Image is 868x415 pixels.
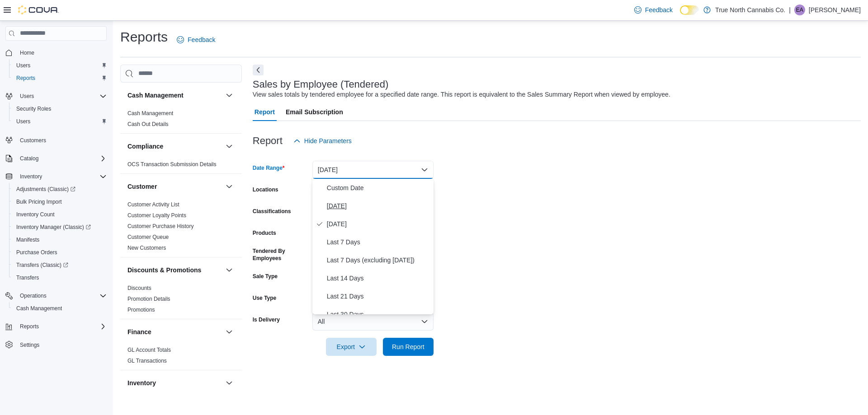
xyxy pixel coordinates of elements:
[127,307,155,313] a: Promotions
[127,142,222,151] button: Compliance
[120,345,242,370] div: Finance
[2,338,110,351] button: Settings
[13,234,43,245] a: Manifests
[16,224,91,231] span: Inventory Manager (Classic)
[173,31,219,49] a: Feedback
[127,121,169,128] span: Cash Out Details
[127,295,170,303] span: Promotion Details
[20,137,46,144] span: Customers
[680,5,699,15] input: Dark Mode
[331,338,371,356] span: Export
[253,294,276,302] label: Use Type
[2,90,110,103] button: Users
[253,164,285,172] label: Date Range
[16,153,42,164] button: Catalog
[127,358,167,364] a: GL Transactions
[715,5,785,15] p: True North Cannabis Co.
[327,219,430,229] span: [DATE]
[127,91,222,100] button: Cash Management
[224,181,235,192] button: Customer
[9,103,110,115] button: Security Roles
[16,290,50,301] button: Operations
[13,260,72,270] a: Transfers (Classic)
[16,91,38,102] button: Users
[794,5,805,15] div: Erin Anderson
[20,341,39,349] span: Settings
[120,199,242,257] div: Customer
[13,103,55,114] a: Security Roles
[327,182,430,193] span: Custom Date
[127,121,169,127] a: Cash Out Details
[16,47,38,58] a: Home
[16,135,50,146] a: Customers
[16,249,57,256] span: Purchase Orders
[2,152,110,165] button: Catalog
[304,136,352,145] span: Hide Parameters
[326,338,377,356] button: Export
[13,116,107,127] span: Users
[127,161,217,168] span: OCS Transaction Submission Details
[327,237,430,247] span: Last 7 Days
[253,65,264,75] button: Next
[9,233,110,246] button: Manifests
[2,320,110,333] button: Reports
[127,285,151,291] a: Discounts
[327,255,430,266] span: Last 7 Days (excluding [DATE])
[16,211,55,218] span: Inventory Count
[13,73,107,84] span: Reports
[253,79,389,90] h3: Sales by Employee (Tendered)
[18,5,59,14] img: Cova
[13,184,79,195] a: Adjustments (Classic)
[13,209,107,220] span: Inventory Count
[20,49,34,56] span: Home
[253,247,309,262] label: Tendered By Employees
[20,173,42,180] span: Inventory
[127,212,186,219] span: Customer Loyalty Points
[13,196,107,207] span: Bulk Pricing Import
[224,141,235,152] button: Compliance
[20,93,34,100] span: Users
[312,312,434,331] button: All
[127,201,179,208] a: Customer Activity List
[188,35,215,44] span: Feedback
[16,47,107,58] span: Home
[16,75,35,82] span: Reports
[327,291,430,302] span: Last 21 Days
[127,234,169,240] a: Customer Queue
[127,142,163,151] h3: Compliance
[327,201,430,211] span: [DATE]
[127,182,157,191] h3: Customer
[13,222,94,233] a: Inventory Manager (Classic)
[13,184,107,195] span: Adjustments (Classic)
[253,273,278,280] label: Sale Type
[127,182,222,191] button: Customer
[120,283,242,319] div: Discounts & Promotions
[127,306,155,313] span: Promotions
[13,116,34,127] a: Users
[789,5,791,15] p: |
[327,273,430,284] span: Last 14 Days
[253,135,283,146] h3: Report
[13,247,107,258] span: Purchase Orders
[312,179,434,314] div: Select listbox
[16,340,43,350] a: Settings
[13,272,107,283] span: Transfers
[127,284,151,292] span: Discounts
[9,208,110,221] button: Inventory Count
[127,346,171,354] span: GL Account Totals
[16,321,42,332] button: Reports
[9,246,110,259] button: Purchase Orders
[809,5,861,15] p: [PERSON_NAME]
[16,290,107,301] span: Operations
[9,271,110,284] button: Transfers
[9,259,110,271] a: Transfers (Classic)
[13,209,58,220] a: Inventory Count
[16,62,30,69] span: Users
[13,73,39,84] a: Reports
[127,223,194,229] a: Customer Purchase History
[224,90,235,101] button: Cash Management
[290,132,355,150] button: Hide Parameters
